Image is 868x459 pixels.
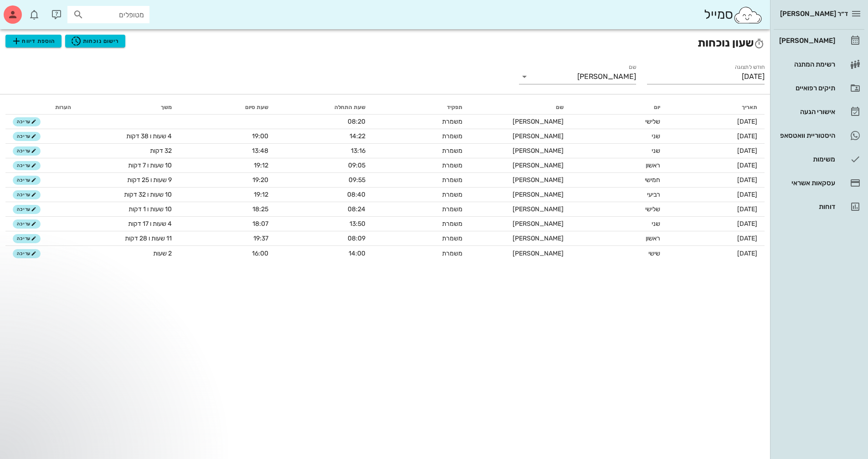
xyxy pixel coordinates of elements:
span: הערות [55,104,71,110]
span: ראשון [646,235,660,242]
span: [PERSON_NAME] [513,162,564,169]
a: רשימת המתנה [774,53,864,75]
span: 09:05 [348,162,365,169]
label: חודש לתצוגה [735,64,765,71]
span: עריכה [17,192,36,198]
button: עריכה [13,176,41,185]
button: עריכה [13,117,41,126]
span: עריכה [17,236,36,241]
th: הערות [48,100,78,115]
span: 4 שעות ו 17 דקות [128,220,172,228]
span: 19:20 [252,176,268,184]
span: [DATE] [737,176,757,184]
span: [PERSON_NAME] [513,147,564,155]
span: [PERSON_NAME] [513,176,564,184]
span: רישום נוכחות [71,36,119,47]
span: [DATE] [737,132,757,140]
button: הוספת דיווח [5,35,62,47]
span: 10 שעות ו 7 דקות [128,162,172,169]
button: עריכה [13,205,41,214]
span: 14:00 [349,250,365,257]
span: 4 שעות ו 38 דקות [126,132,172,140]
button: עריכה [13,146,41,156]
span: [PERSON_NAME] [513,220,564,228]
td: משמרת [373,246,470,261]
span: 09:55 [349,176,365,184]
td: משמרת [373,173,470,188]
span: 08:09 [348,235,365,242]
span: רביעי [647,191,660,198]
span: עריכה [17,251,36,256]
span: [DATE] [737,220,757,228]
th: שעת התחלה [276,100,373,115]
a: תיקים רפואיים [774,77,864,99]
th: שעת סיום [179,100,276,115]
th: תאריך: לא ממוין. לחץ למיון לפי סדר עולה. הפעל למיון עולה. [668,100,765,115]
button: עריכה [13,219,41,229]
span: 11 שעות ו 28 דקות [125,235,172,242]
span: עריכה [17,177,36,183]
a: דוחות [774,196,864,218]
div: דוחות [777,203,835,210]
button: עריכה [13,132,41,141]
span: הוספת דיווח [11,36,56,47]
span: עריכה [17,119,36,125]
span: 10 שעות ו 32 דקות [124,191,172,198]
span: [DATE] [737,162,757,169]
span: [DATE] [737,235,757,242]
td: משמרת [373,188,470,202]
span: עריכה [17,207,36,212]
span: שני [652,132,660,140]
span: עריכה [17,163,36,168]
span: עריכה [17,148,36,154]
span: שישי [648,250,660,257]
span: 13:16 [351,147,365,155]
button: עריכה [13,249,41,258]
span: יום [654,104,660,110]
iframe: Intercom notifications הודעה [11,386,194,454]
span: תפקיד [447,104,462,110]
td: משמרת [373,129,470,144]
td: משמרת [373,115,470,129]
a: אישורי הגעה [774,101,864,123]
td: משמרת [373,144,470,158]
div: אישורי הגעה [777,108,835,115]
span: 13:50 [349,220,365,228]
th: שם: לא ממוין. לחץ למיון לפי סדר עולה. הפעל למיון עולה. [470,100,571,115]
span: 19:00 [252,132,268,140]
a: עסקאות אשראי [774,172,864,194]
a: משימות [774,148,864,170]
span: שם [556,104,564,110]
span: 18:25 [252,205,268,213]
span: שלישי [645,205,660,213]
span: שני [652,220,660,228]
img: SmileCloud logo [733,6,763,24]
div: תיקים רפואיים [777,84,835,92]
span: 14:22 [349,132,365,140]
span: משך [161,104,172,110]
span: תג [27,7,32,13]
span: ד״ר [PERSON_NAME] [780,10,848,18]
td: משמרת [373,217,470,231]
span: [PERSON_NAME] [513,132,564,140]
span: [PERSON_NAME] [513,205,564,213]
span: 13:48 [252,147,268,155]
span: שעת התחלה [334,104,365,110]
span: עריכה [17,221,36,227]
span: 19:12 [254,162,268,169]
button: עריכה [13,161,41,170]
span: שלישי [645,118,660,125]
a: [PERSON_NAME] [774,30,864,52]
span: 18:07 [252,220,268,228]
span: עריכה [17,134,36,139]
span: [PERSON_NAME] [513,191,564,198]
div: סמייל [704,5,763,25]
span: שעת סיום [245,104,268,110]
span: 08:20 [348,118,365,125]
span: 32 דקות [150,147,172,155]
span: 10 שעות ו 1 דקות [128,205,172,213]
span: 19:37 [253,235,268,242]
div: משימות [777,156,835,163]
button: רישום נוכחות [65,35,125,47]
span: ראשון [646,162,660,169]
